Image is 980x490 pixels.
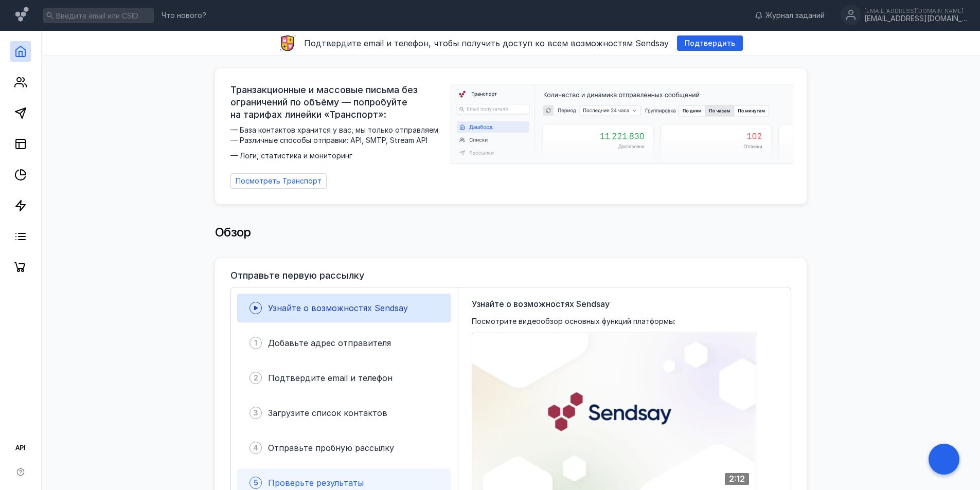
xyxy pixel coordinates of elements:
[253,443,258,453] span: 4
[750,10,830,21] a: Журнал заданий
[268,443,394,453] span: Отправьте пробную рассылку
[725,473,749,485] div: 2:12
[156,12,211,19] a: Что нового?
[765,10,825,21] span: Журнал заданий
[236,177,322,186] span: Посмотреть Транспорт
[864,8,967,14] div: [EMAIL_ADDRESS][DOMAIN_NAME]
[268,478,364,488] span: Проверьте результаты
[162,12,206,19] span: Что нового?
[253,408,258,418] span: 3
[230,173,327,189] a: Посмотреть Транспорт
[230,84,444,121] span: Транзакционные и массовые письма без ограничений по объёму — попробуйте на тарифах линейки «Транс...
[268,338,391,348] span: Добавьте адрес отправителя
[268,408,387,418] span: Загрузите список контактов
[268,303,408,313] span: Узнайте о возможностях Sendsay
[43,8,154,23] input: Введите email или CSID
[685,39,735,48] span: Подтвердить
[254,478,258,488] span: 5
[215,225,251,240] span: Обзор
[304,38,669,48] span: Подтвердите email и телефон, чтобы получить доступ ко всем возможностям Sendsay
[230,270,364,281] h3: Отправьте первую рассылку
[451,84,793,164] img: dashboard-transport-banner
[677,35,743,51] button: Подтвердить
[254,338,257,348] span: 1
[268,373,393,383] span: Подтвердите email и телефон
[254,373,258,383] span: 2
[472,298,610,310] span: Узнайте о возможностях Sendsay
[864,14,967,23] div: [EMAIL_ADDRESS][DOMAIN_NAME]
[230,125,444,161] span: — База контактов хранится у вас, мы только отправляем — Различные способы отправки: API, SMTP, St...
[472,316,675,326] span: Посмотрите видеообзор основных функций платформы:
